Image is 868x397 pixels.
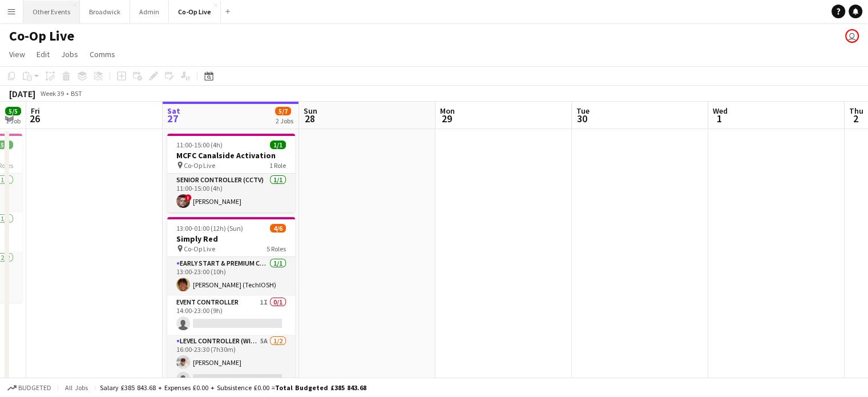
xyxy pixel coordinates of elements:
span: Co-Op Live [184,244,215,253]
a: View [5,47,30,62]
span: Edit [37,49,50,59]
div: 2 Jobs [276,117,293,125]
span: Week 39 [38,89,66,98]
span: 4/6 [270,224,286,232]
span: Co-Op Live [184,161,215,170]
span: 2 [847,112,863,125]
app-card-role: Event Controller1I0/114:00-23:00 (9h) [167,296,295,335]
app-card-role: Early Start & Premium Controller (with CCTV)1/113:00-23:00 (10h)[PERSON_NAME] (TechIOSH) [167,257,295,296]
span: 5/5 [5,107,21,115]
button: Budgeted [6,382,53,394]
app-card-role: Senior Controller (CCTV)1/111:00-15:00 (4h)![PERSON_NAME] [167,174,295,212]
span: 1/1 [270,141,286,149]
span: 5/7 [275,107,291,115]
span: Thu [849,106,863,116]
span: 27 [165,112,180,125]
span: 5 Roles [267,244,286,253]
div: Salary £385 843.68 + Expenses £0.00 + Subsistence £0.00 = [100,383,366,392]
span: Wed [713,106,728,116]
button: Other Events [23,1,80,23]
span: Sat [167,106,180,116]
button: Admin [130,1,169,23]
span: Comms [90,49,115,59]
span: 11:00-15:00 (4h) [176,141,223,149]
button: Co-Op Live [169,1,221,23]
span: 30 [575,112,590,125]
h3: Simply Red [167,234,295,244]
span: Tue [576,106,590,116]
span: All jobs [63,383,90,392]
span: Budgeted [18,384,51,392]
span: 29 [438,112,455,125]
span: Sun [304,106,317,116]
app-card-role: Level Controller (with CCTV)5A1/216:00-23:30 (7h30m)[PERSON_NAME] [167,335,295,390]
app-user-avatar: Ashley Fielding [845,29,859,43]
span: View [9,49,25,59]
span: Total Budgeted £385 843.68 [275,383,366,392]
app-job-card: 11:00-15:00 (4h)1/1MCFC Canalside Activation Co-Op Live1 RoleSenior Controller (CCTV)1/111:00-15:... [167,134,295,212]
div: BST [71,89,82,98]
span: 1 [711,112,728,125]
a: Comms [85,47,120,62]
a: Jobs [56,47,83,62]
span: Jobs [61,49,78,59]
div: [DATE] [9,88,35,99]
span: 28 [302,112,317,125]
span: 26 [29,112,40,125]
h3: MCFC Canalside Activation [167,150,295,161]
span: 13:00-01:00 (12h) (Sun) [176,224,243,232]
app-job-card: 13:00-01:00 (12h) (Sun)4/6Simply Red Co-Op Live5 RolesEarly Start & Premium Controller (with CCTV... [167,217,295,386]
a: Edit [32,47,54,62]
h1: Co-Op Live [9,27,74,45]
button: Broadwick [80,1,130,23]
span: ! [185,194,192,201]
span: 1 Role [269,161,286,170]
span: Fri [31,106,40,116]
span: Mon [440,106,455,116]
